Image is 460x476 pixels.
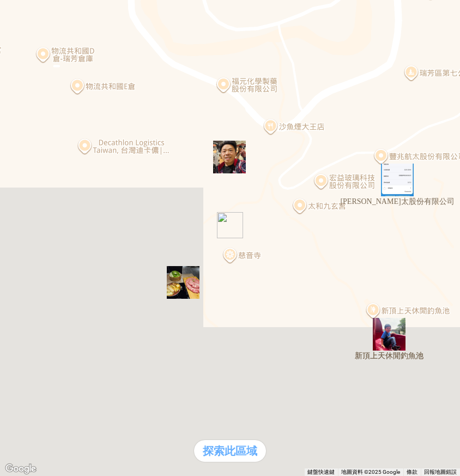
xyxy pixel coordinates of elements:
a: 回報地圖錯誤 [424,469,457,475]
img: Google [3,462,39,476]
div: 探索此區域 [194,440,266,462]
a: 在 Google 地圖上開啟這個區域 (開啟新視窗) [3,462,39,476]
button: 鍵盤快速鍵 [307,468,335,476]
div: 新頂上天休閒釣魚池 [373,318,405,351]
span: 地圖資料 ©2025 Google [341,469,400,475]
a: 條款 (在新分頁中開啟) [407,469,417,475]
